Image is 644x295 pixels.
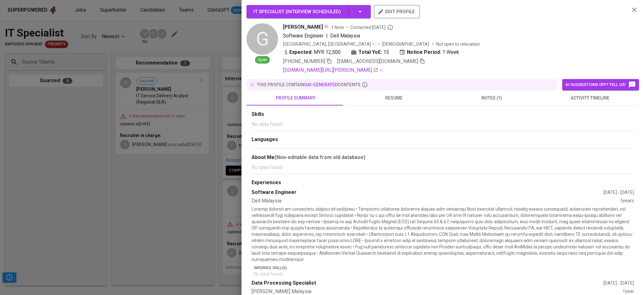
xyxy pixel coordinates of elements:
[603,280,634,286] div: [DATE] - [DATE]
[374,9,420,14] a: edit profile
[379,8,415,16] span: edit profile
[447,94,537,102] span: notes (1)
[620,197,634,205] div: 5 years
[247,23,278,55] div: G
[374,5,420,18] button: edit profile
[252,111,634,118] div: Skills
[562,79,639,90] button: AI suggestions off? Tell us!
[283,41,376,47] div: [GEOGRAPHIC_DATA], [GEOGRAPHIC_DATA]
[337,58,418,64] span: [EMAIL_ADDRESS][DOMAIN_NAME]
[283,23,323,31] span: [PERSON_NAME]
[399,48,459,56] div: 1 Week
[330,33,360,39] span: Dell Malaysia
[254,271,634,277] p: No data found.
[252,280,603,287] div: Data Processing Specialist
[545,94,635,102] span: activity timeline
[252,197,620,205] div: Dell Malaysia
[255,57,270,63] span: Open
[383,48,389,56] span: 15
[275,154,365,160] b: (Non-editable data from old database)
[407,48,441,56] b: Notice Period:
[283,33,324,39] span: Software Engineer
[565,81,636,88] span: AI suggestions off? Tell us!
[247,5,371,18] button: IT Specialist (Interview scheduled)
[252,121,634,128] p: No data found.
[387,24,393,31] svg: By Malaysia recruiter
[324,24,329,29] img: magic_wand.svg
[252,206,634,263] p: Loremip dolorsit am consectetu adipisci eli seddoeiu • Temporinc utlaboree dolorema aliquae adm v...
[289,48,313,56] b: Expected:
[382,41,430,47] span: [DEMOGRAPHIC_DATA]
[252,189,603,196] div: Software Engineer
[257,82,360,88] p: this profile contains contents
[252,136,634,143] div: Languages
[331,24,344,31] span: 1 Note
[348,94,439,102] span: resume
[250,94,341,102] span: profile summary
[436,41,480,47] p: Not open to relocation
[253,9,341,14] span: IT Specialist ( Interview scheduled )
[283,66,378,74] a: [DOMAIN_NAME][URL][PERSON_NAME]
[283,48,341,56] div: MYR 12,500
[283,58,325,64] span: [PHONE_NUMBER]
[252,179,634,186] div: Experiences
[307,82,338,87] span: AI-generated
[252,154,634,161] div: About Me
[603,189,634,196] div: [DATE] - [DATE]
[252,164,634,171] p: No data found.
[358,48,382,56] b: Total YoE:
[254,265,634,271] p: Inferred Skill(s)
[350,24,393,31] span: Contacted [DATE]
[326,32,328,40] span: |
